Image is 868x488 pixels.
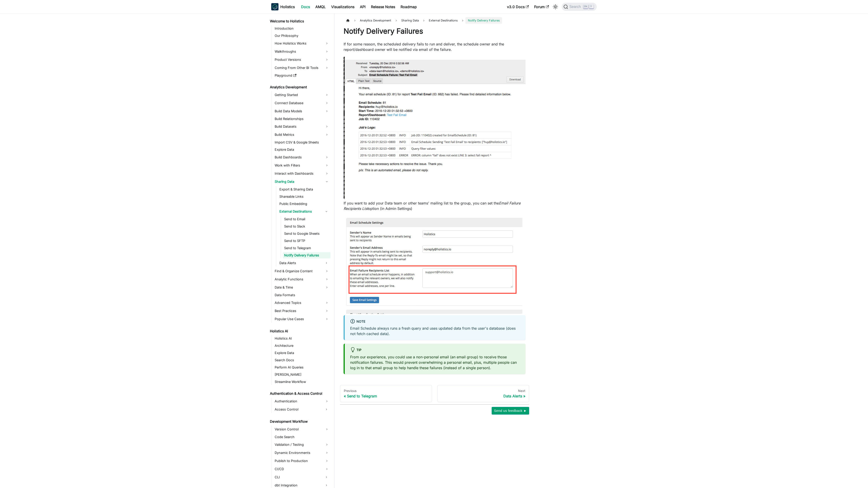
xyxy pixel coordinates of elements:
span: Notify Delivery Failures [465,17,502,24]
a: Development Workflow [269,418,330,425]
a: Validation / Testing [273,441,330,448]
a: Home page [344,17,352,24]
a: Product Versions [273,56,330,63]
a: Version Control [273,426,330,433]
button: Expand sidebar category 'Access Control' [322,406,330,413]
a: Send to Telegram [283,245,330,251]
a: Send to Email [283,216,330,222]
kbd: K [589,5,594,9]
a: Popular Use Cases [273,315,330,323]
a: Interact with Dashboards [273,170,330,177]
p: If you want to add your Data team or other teams' mailing list to the group, you can set the opti... [344,200,526,211]
a: Holistics AI [269,328,330,334]
a: Analytic Functions [273,276,330,283]
nav: Breadcrumbs [344,17,526,24]
a: Build Metrics [273,131,330,138]
a: Access Control [273,406,322,413]
span: Analytics Development [358,17,393,24]
a: Holistics AI [273,335,330,342]
a: Notify Delivery Failures [283,252,330,258]
a: NextData Alerts [437,385,529,402]
span: External Destinations [429,19,458,22]
h1: Notify Delivery Failures [344,27,526,36]
a: How Holistics Works [273,40,330,47]
a: Search Docs [273,357,330,363]
a: Build Relationships [273,116,330,122]
a: Best Practices [273,307,330,314]
a: API [357,3,368,10]
div: Previous [344,389,428,393]
a: PreviousSend to Telegram [340,385,432,402]
div: Data Alerts [441,394,526,398]
button: Search (Ctrl+K) [562,3,597,11]
a: Build Datasets [273,123,330,130]
a: Visualizations [328,3,357,10]
a: Welcome to Holistics [269,18,330,24]
img: Holistics [271,3,278,10]
a: Coming From Other BI Tools [273,64,330,71]
a: CI/CD [273,465,330,473]
span: Send us feedback ► [494,408,527,414]
a: Build Dashboards [273,154,330,161]
a: Explore Data [273,146,330,153]
a: Streamline Workflow [273,379,330,385]
a: Playground [273,72,330,79]
a: AMQL [313,3,328,10]
a: Date & Time [273,284,330,291]
a: Analytics Development [269,84,330,90]
a: Roadmap [398,3,420,10]
a: Architecture [273,343,330,349]
p: From our experience, you could use a non-personal email (an email group) to receive those notific... [350,354,520,371]
a: v3.0 Docs [504,3,531,10]
a: [PERSON_NAME] [273,371,330,378]
p: Email Schedule always runs a fresh query and uses updated data from the user's database (does not... [350,326,520,336]
div: Next [441,389,526,393]
a: External Destinations [278,208,322,215]
p: If for some reason, the scheduled delivery fails to run and deliver, the schedule owner and the r... [344,41,526,52]
button: Switch between dark and light mode (currently light mode) [552,3,559,10]
a: Data Formats [273,292,330,298]
a: Explore Data [273,350,330,356]
a: Work with Filters [273,162,330,169]
a: Authentication [273,398,330,405]
a: Public Embedding [278,201,330,207]
a: Export & Sharing Data [278,186,330,192]
button: Send us feedback ► [492,407,529,415]
a: Send to Slack [283,223,330,230]
span: Search [568,5,584,9]
a: Send to Google Sheets [283,230,330,237]
span: Sharing Data [399,17,421,24]
a: Connect Database [273,99,330,107]
button: Expand sidebar category 'Data Alerts' [322,259,330,267]
div: Send to Telegram [344,394,428,398]
a: Advanced Topics [273,299,330,306]
a: Send to SFTP [283,238,330,244]
a: Our Philosophy [273,33,330,39]
button: Expand sidebar category 'CLI' [322,474,330,481]
a: Getting Started [273,91,330,99]
a: HolisticsHolistics [271,3,295,10]
nav: Docs sidebar [267,14,335,488]
a: Dynamic Environments [273,449,330,456]
a: Find & Organize Content [273,267,330,275]
a: Code Search [273,434,330,440]
nav: Docs pages [340,385,529,402]
div: tip [350,347,520,353]
a: Perform AI Queries [273,364,330,371]
a: Authentication & Access Control [269,390,330,397]
a: Publish to Production [273,457,330,465]
a: Sharing Data [273,178,330,185]
div: Note [350,319,520,325]
a: Walkthroughs [273,48,330,55]
a: Shareable Links [278,193,330,200]
b: Holistics [280,4,295,9]
em: Email Failure Recipients List [344,201,521,211]
a: Introduction [273,25,330,32]
a: Release Notes [368,3,398,10]
a: Import CSV & Google Sheets [273,139,330,145]
a: Data Alerts [278,259,322,267]
a: Docs [298,3,313,10]
a: Forum [531,3,552,10]
a: External Destinations [427,17,460,24]
button: Collapse sidebar category 'External Destinations' [322,208,330,215]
